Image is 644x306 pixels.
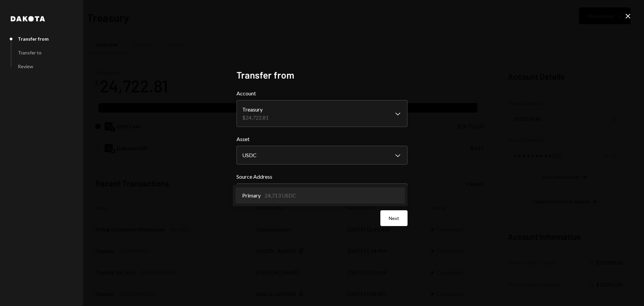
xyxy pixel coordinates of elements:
button: Asset [236,146,408,165]
h2: Transfer from [236,69,408,82]
button: Source Address [236,183,408,202]
div: Transfer to [18,50,42,55]
button: Account [236,100,408,127]
div: 24,713 USDC [265,191,296,200]
span: Primary [242,191,261,200]
button: Next [380,210,408,226]
label: Source Address [236,173,408,181]
label: Asset [236,135,408,143]
label: Account [236,89,408,97]
div: Transfer from [18,36,49,42]
div: Review [18,63,33,69]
